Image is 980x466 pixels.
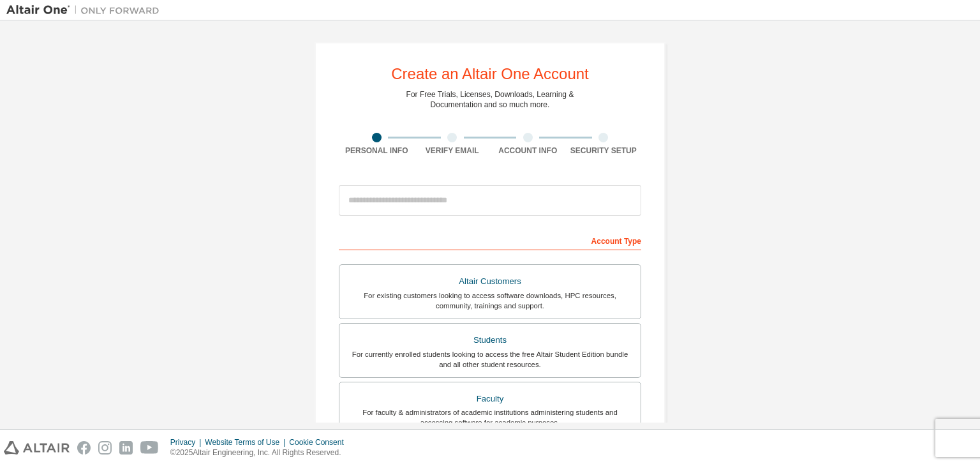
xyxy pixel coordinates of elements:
[347,273,633,290] div: Altair Customers
[205,437,289,447] div: Website Terms of Use
[4,441,70,455] img: altair_logo.svg
[339,230,641,250] div: Account Type
[339,146,415,156] div: Personal Info
[6,4,166,17] img: Altair One
[347,290,633,311] div: For existing customers looking to access software downloads, HPC resources, community, trainings ...
[140,441,159,455] img: youtube.svg
[347,349,633,370] div: For currently enrolled students looking to access the free Altair Student Edition bundle and all ...
[490,146,566,156] div: Account Info
[170,437,205,447] div: Privacy
[391,66,589,82] div: Create an Altair One Account
[347,390,633,408] div: Faculty
[347,331,633,349] div: Students
[566,146,642,156] div: Security Setup
[119,441,133,455] img: linkedin.svg
[406,89,574,110] div: For Free Trials, Licenses, Downloads, Learning & Documentation and so much more.
[347,407,633,428] div: For faculty & administrators of academic institutions administering students and accessing softwa...
[98,441,112,455] img: instagram.svg
[415,146,491,156] div: Verify Email
[289,437,351,447] div: Cookie Consent
[170,447,352,458] p: © 2025 Altair Engineering, Inc. All Rights Reserved.
[77,441,91,455] img: facebook.svg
